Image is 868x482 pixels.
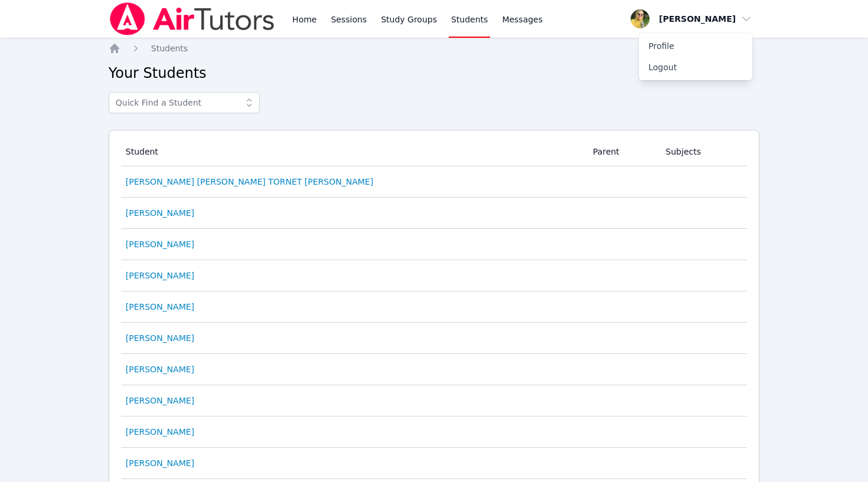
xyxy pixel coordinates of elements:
tr: [PERSON_NAME] [121,354,748,385]
th: Student [121,137,586,166]
th: Parent [586,137,658,166]
a: [PERSON_NAME] [126,238,194,250]
a: [PERSON_NAME] [126,207,194,219]
th: Subjects [658,137,747,166]
tr: [PERSON_NAME] [121,323,748,354]
a: [PERSON_NAME] [PERSON_NAME] TORNET [PERSON_NAME] [126,176,373,188]
a: [PERSON_NAME] [126,301,194,313]
img: Air Tutors [109,2,276,35]
nav: Breadcrumb [109,42,760,54]
tr: [PERSON_NAME] [121,291,748,323]
a: [PERSON_NAME] [126,363,194,375]
a: [PERSON_NAME] [126,426,194,438]
tr: [PERSON_NAME] [121,198,748,229]
a: [PERSON_NAME] [126,270,194,281]
tr: [PERSON_NAME] [121,385,748,417]
a: Students [151,42,188,54]
a: [PERSON_NAME] [126,395,194,406]
tr: [PERSON_NAME] [PERSON_NAME] TORNET [PERSON_NAME] [121,166,748,198]
span: Students [151,44,188,53]
input: Quick Find a Student [109,92,260,113]
a: [PERSON_NAME] [126,332,194,344]
tr: [PERSON_NAME] [121,260,748,291]
button: Logout [639,57,752,78]
h2: Your Students [109,64,760,83]
a: Profile [639,35,752,57]
tr: [PERSON_NAME] [121,448,748,479]
tr: [PERSON_NAME] [121,417,748,448]
span: Messages [502,14,543,25]
a: [PERSON_NAME] [126,457,194,469]
tr: [PERSON_NAME] [121,229,748,260]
